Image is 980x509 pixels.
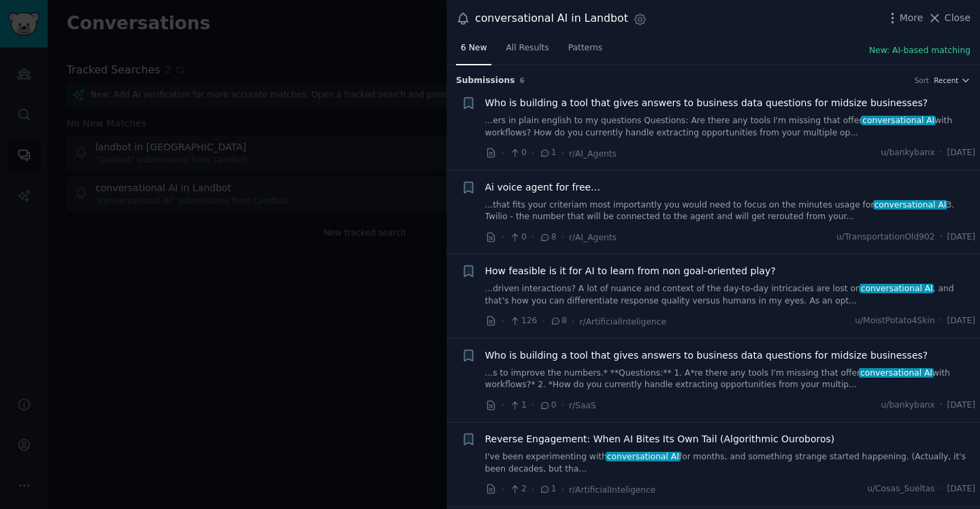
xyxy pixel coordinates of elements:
[873,200,947,210] span: conversational AI
[520,76,525,84] span: 6
[561,230,564,244] span: ·
[860,284,934,293] span: conversational AI
[485,348,928,363] a: Who is building a tool that gives answers to business data questions for midsize businesses?
[885,11,924,25] button: More
[940,483,943,495] span: ·
[456,75,515,87] span: Submission s
[509,399,526,412] span: 1
[561,482,564,497] span: ·
[509,231,526,244] span: 0
[947,315,975,327] span: [DATE]
[947,483,975,495] span: [DATE]
[569,401,596,410] span: r/SaaS
[572,314,574,329] span: ·
[509,315,537,327] span: 126
[485,180,601,195] a: Ai voice agent for free…
[606,452,680,461] span: conversational AI
[509,147,526,159] span: 0
[532,230,534,244] span: ·
[532,482,534,497] span: ·
[550,315,567,327] span: 8
[915,76,930,85] div: Sort
[900,11,924,25] span: More
[501,37,553,65] a: All Results
[502,314,504,329] span: ·
[485,199,976,223] a: ...that fits your criteriam most importantly you would need to focus on the minutes usage forconv...
[485,283,976,307] a: ...driven interactions? A lot of nuance and context of the day-to-day intricacies are lost onconv...
[940,315,943,327] span: ·
[563,37,607,65] a: Patterns
[542,314,544,329] span: ·
[506,42,549,54] span: All Results
[502,230,504,244] span: ·
[945,11,970,25] span: Close
[509,483,526,495] span: 2
[502,398,504,412] span: ·
[475,10,628,27] div: conversational AI in Landbot
[539,483,556,495] span: 1
[485,432,835,446] a: Reverse Engagement: When AI Bites Its Own Tail (Algorithmic Ouroboros)
[485,367,976,391] a: ...s to improve the numbers.* **Questions:** 1. A*re there any tools I'm missing that offerconver...
[881,147,935,159] span: u/bankybanx
[485,451,976,475] a: I've been experimenting withconversational AIfor months, and something strange started happening....
[456,37,491,65] a: 6 New
[836,231,935,244] span: u/TransportationOld902
[861,116,935,125] span: conversational AI
[940,399,943,412] span: ·
[502,482,504,497] span: ·
[947,399,975,412] span: [DATE]
[934,76,958,85] span: Recent
[539,147,556,159] span: 1
[561,146,564,161] span: ·
[855,315,934,327] span: u/MoistPotato4Skin
[539,399,556,412] span: 0
[485,96,928,110] a: Who is building a tool that gives answers to business data questions for midsize businesses?
[485,115,976,139] a: ...ers in plain english to my questions Questions: Are there any tools I'm missing that offerconv...
[502,146,504,161] span: ·
[532,146,534,161] span: ·
[569,149,617,159] span: r/AI_Agents
[869,45,970,57] button: New: AI-based matching
[568,42,602,54] span: Patterns
[532,398,534,412] span: ·
[928,11,970,25] button: Close
[867,483,935,495] span: u/Cosas_Sueltas
[561,398,564,412] span: ·
[485,264,776,278] a: How feasible is it for AI to learn from non goal-oriented play?
[461,42,487,54] span: 6 New
[947,231,975,244] span: [DATE]
[934,76,970,85] button: Recent
[859,368,933,378] span: conversational AI
[940,231,943,244] span: ·
[569,233,617,242] span: r/AI_Agents
[580,317,666,327] span: r/ArtificialInteligence
[881,399,935,412] span: u/bankybanx
[947,147,975,159] span: [DATE]
[539,231,556,244] span: 8
[569,485,655,495] span: r/ArtificialInteligence
[940,147,943,159] span: ·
